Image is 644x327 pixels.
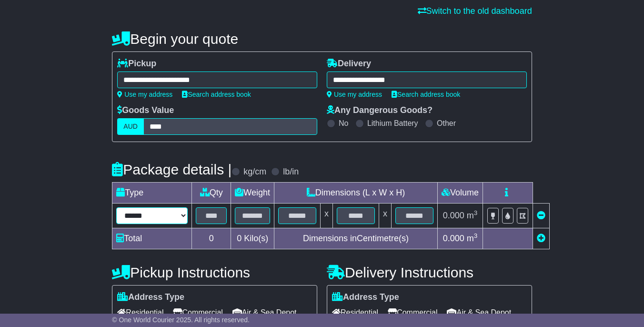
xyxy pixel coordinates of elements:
[112,316,250,324] span: © One World Courier 2025. All rights reserved.
[537,211,545,220] a: Remove this item
[283,167,299,177] label: lb/in
[467,211,478,220] span: m
[117,105,174,116] label: Goods Value
[274,183,438,204] td: Dimensions (L x W x H)
[367,119,418,128] label: Lithium Battery
[112,265,317,280] h4: Pickup Instructions
[112,162,231,177] h4: Package details |
[237,234,241,243] span: 0
[117,305,163,320] span: Residential
[182,91,251,98] a: Search address book
[339,119,348,128] label: No
[117,292,184,303] label: Address Type
[327,265,532,280] h4: Delivery Instructions
[443,234,464,243] span: 0.000
[327,59,371,69] label: Delivery
[173,305,222,320] span: Commercial
[537,234,545,243] a: Add new item
[332,305,378,320] span: Residential
[192,183,231,204] td: Qty
[112,183,192,204] td: Type
[474,209,478,216] sup: 3
[447,305,511,320] span: Air & Sea Depot
[231,228,274,249] td: Kilo(s)
[112,228,192,249] td: Total
[388,305,437,320] span: Commercial
[418,6,532,16] a: Switch to the old dashboard
[332,292,399,303] label: Address Type
[474,232,478,239] sup: 3
[438,183,483,204] td: Volume
[232,305,297,320] span: Air & Sea Depot
[192,228,231,249] td: 0
[274,228,438,249] td: Dimensions in Centimetre(s)
[117,118,144,135] label: AUD
[443,211,464,220] span: 0.000
[327,105,433,116] label: Any Dangerous Goods?
[392,91,460,98] a: Search address book
[117,91,172,98] a: Use my address
[467,234,478,243] span: m
[231,183,274,204] td: Weight
[112,31,532,47] h4: Begin your quote
[437,119,456,128] label: Other
[327,91,382,98] a: Use my address
[243,167,266,177] label: kg/cm
[117,59,156,69] label: Pickup
[379,204,392,228] td: x
[321,204,333,228] td: x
